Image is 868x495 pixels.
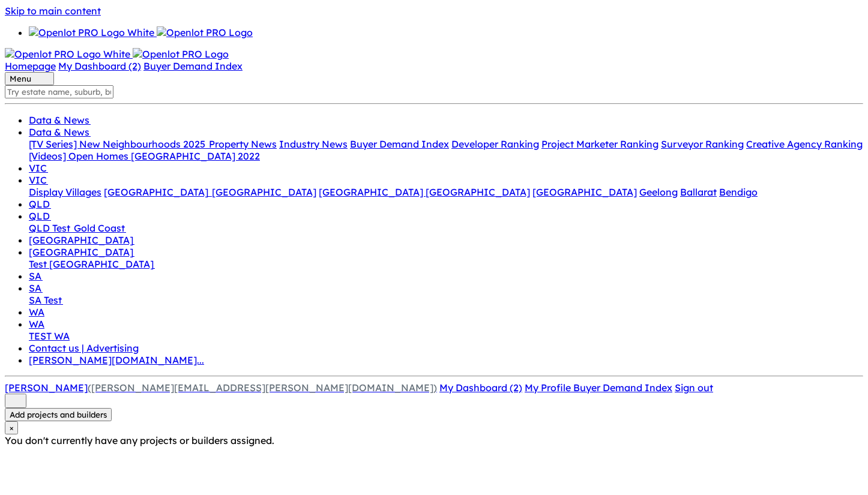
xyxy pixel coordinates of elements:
a: [GEOGRAPHIC_DATA] [29,234,134,246]
a: SA [29,282,43,294]
a: Contact us | Advertising [29,342,139,354]
a: Developer Ranking [451,138,539,150]
div: You don't currently have any projects or builders assigned. [5,434,863,446]
a: Homepage [5,60,56,72]
a: Project Marketer Ranking [541,138,659,150]
a: WA [29,306,44,318]
a: [GEOGRAPHIC_DATA] [212,186,316,198]
span: Menu [10,74,31,83]
img: Openlot PRO Logo White [5,48,130,60]
a: [GEOGRAPHIC_DATA] [GEOGRAPHIC_DATA] [319,186,530,198]
a: VIC [29,174,48,186]
input: Try estate name, suburb, builder or developer [5,85,113,98]
a: WA [29,318,44,330]
a: TEST WA [29,330,70,342]
a: Display Villages [29,186,101,198]
a: My Dashboard (2) [439,382,522,394]
a: Creative Agency Ranking [746,138,863,150]
a: Surveyor Ranking [661,138,744,150]
a: My Dashboard (2) [58,60,141,72]
a: [PERSON_NAME][DOMAIN_NAME]... [29,354,204,366]
a: Buyer Demand Index [350,138,449,150]
a: [GEOGRAPHIC_DATA] [104,186,212,198]
a: SA Test [29,294,63,306]
a: [Videos] Open Homes [GEOGRAPHIC_DATA] 2022 [29,150,260,162]
span: × [10,423,13,433]
span: My Profile [525,382,571,394]
a: Data & News [29,126,91,138]
a: Bendigo [719,186,758,198]
a: Skip to main content [5,5,101,17]
a: QLD [29,210,51,222]
img: Openlot PRO Logo [157,26,253,38]
a: Test [GEOGRAPHIC_DATA] [29,258,155,270]
a: SA [29,270,43,282]
img: Openlot PRO Logo White [29,26,154,38]
a: Property News [209,138,277,150]
a: [PERSON_NAME]([PERSON_NAME][EMAIL_ADDRESS][PERSON_NAME][DOMAIN_NAME]) [5,382,437,394]
button: Add projects and builders [5,408,112,421]
a: VIC [29,162,48,174]
a: [TV Series] New Neighbourhoods 2025 [29,138,209,150]
button: Close [5,421,18,434]
a: QLD [29,198,51,210]
a: [GEOGRAPHIC_DATA] [29,246,134,258]
button: Toggle navigation [5,72,54,85]
a: Ballarat [680,186,717,198]
a: Buyer Demand Index [143,60,243,72]
a: Buyer Demand Index [573,382,672,394]
img: Openlot PRO Logo [133,48,229,60]
a: My Profile [525,382,573,394]
a: Sign out [675,382,713,394]
img: sort.svg [10,395,22,404]
a: QLD Test [29,222,74,234]
a: [GEOGRAPHIC_DATA] [532,186,637,198]
a: Geelong [639,186,678,198]
span: ([PERSON_NAME][EMAIL_ADDRESS][PERSON_NAME][DOMAIN_NAME]) [88,382,437,394]
a: Data & News [29,114,91,126]
a: Gold Coast [74,222,126,234]
a: Industry News [279,138,348,150]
